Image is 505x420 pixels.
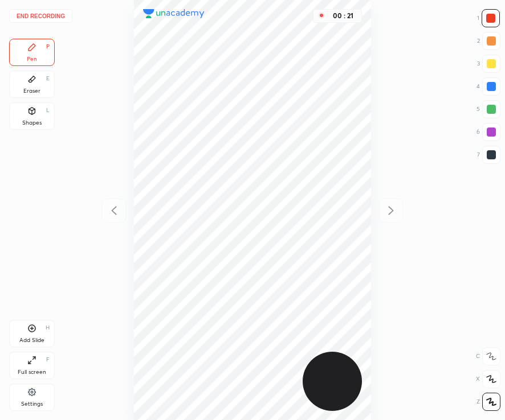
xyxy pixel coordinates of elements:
[477,393,500,411] div: Z
[46,325,50,331] div: H
[476,370,500,388] div: X
[143,9,205,18] img: logo.38c385cc.svg
[477,55,500,73] div: 3
[477,9,500,27] div: 1
[19,337,44,343] div: Add Slide
[46,44,50,50] div: P
[477,77,500,96] div: 4
[9,9,72,23] button: End recording
[477,32,500,50] div: 2
[477,146,500,164] div: 7
[22,120,42,126] div: Shapes
[46,76,50,81] div: E
[21,401,43,407] div: Settings
[27,56,37,62] div: Pen
[477,100,500,118] div: 5
[23,88,40,94] div: Eraser
[46,357,50,363] div: F
[329,12,357,20] div: 00 : 21
[18,369,46,375] div: Full screen
[476,347,500,365] div: C
[477,123,500,141] div: 6
[46,108,50,113] div: L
